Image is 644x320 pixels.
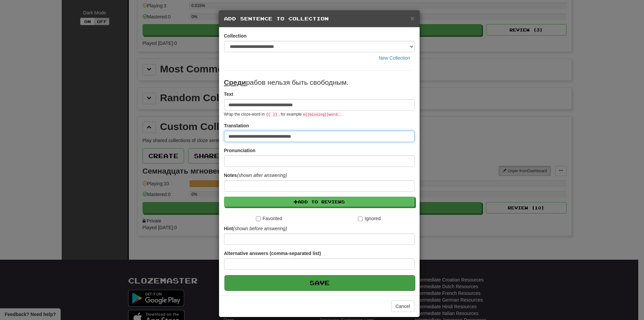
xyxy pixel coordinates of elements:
[272,112,279,117] code: }}
[374,52,414,64] button: New Collection
[224,91,233,98] label: Text
[224,33,247,39] label: Collection
[256,215,282,222] label: Favorited
[224,225,287,232] label: Hint
[358,216,363,221] input: Ignored
[224,15,415,22] h5: Add Sentence to Collection
[265,112,272,117] code: {{
[224,122,249,129] label: Translation
[302,112,341,117] code: A {{ missing }} word.
[224,172,287,179] label: Notes
[224,197,415,207] button: Add to Reviews
[224,275,415,291] button: Save
[410,15,414,22] button: Close
[224,250,321,257] label: Alternative answers (comma-separated list)
[233,226,287,231] em: (shown before answering)
[237,173,287,178] em: (shown after answering)
[256,216,261,221] input: Favorited
[358,215,380,222] label: Ignored
[224,77,415,87] p: рабов нельзя быть свободным.
[391,301,415,312] button: Cancel
[410,14,414,22] span: ×
[224,147,256,154] label: Pronunciation
[224,78,246,86] u: Среди
[224,112,342,117] small: Wrap the cloze-word in , for example .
